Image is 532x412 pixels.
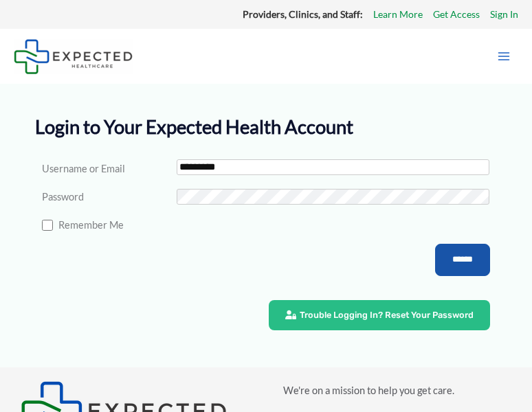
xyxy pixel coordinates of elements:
[14,39,133,74] img: Expected Healthcare Logo - side, dark font, small
[53,216,187,234] label: Remember Me
[490,5,518,23] a: Sign In
[243,8,363,20] strong: Providers, Clinics, and Staff:
[283,381,511,400] p: We're on a mission to help you get care.
[300,311,474,320] span: Trouble Logging In? Reset Your Password
[42,187,176,206] label: Password
[373,5,423,23] a: Learn More
[269,300,490,331] a: Trouble Logging In? Reset Your Password
[433,5,480,23] a: Get Access
[42,159,176,178] label: Username or Email
[35,116,497,139] h1: Login to Your Expected Health Account
[489,42,518,71] button: Main menu toggle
